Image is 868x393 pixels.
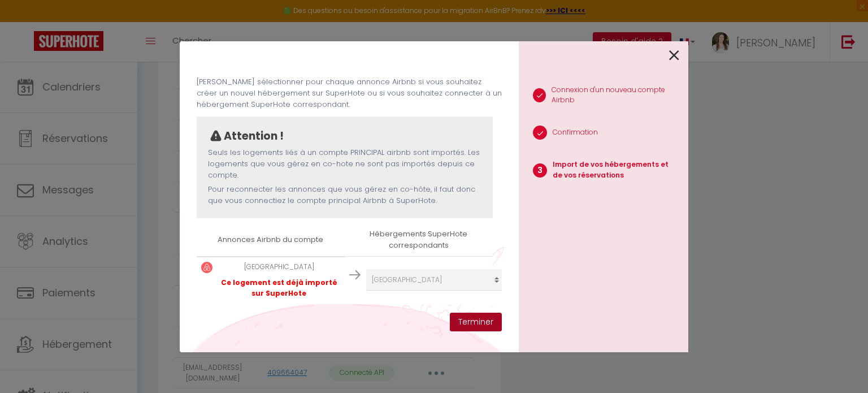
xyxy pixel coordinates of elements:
[552,85,679,106] p: Connexion d'un nouveau compte Airbnb
[721,55,849,66] div: Synchronisation avec Airbnb réussie
[218,278,340,299] p: Ce logement est déjà importé sur SuperHote
[450,313,502,332] button: Terminer
[345,224,493,256] th: Hébergements SuperHote correspondants
[197,224,345,256] th: Annonces Airbnb du compte
[218,262,340,273] p: [GEOGRAPHIC_DATA]
[197,76,502,111] p: [PERSON_NAME] sélectionner pour chaque annonce Airbnb si vous souhaitez créer un nouvel hébergeme...
[224,128,284,145] p: Attention !
[553,127,598,138] p: Confirmation
[533,163,547,178] span: 3
[208,147,481,182] p: Seuls les logements liés à un compte PRINCIPAL airbnb sont importés. Les logements que vous gérez...
[553,159,679,181] p: Import de vos hébergements et de vos réservations
[208,184,481,207] p: Pour reconnecter les annonces que vous gérez en co-hôte, il faut donc que vous connectiez le comp...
